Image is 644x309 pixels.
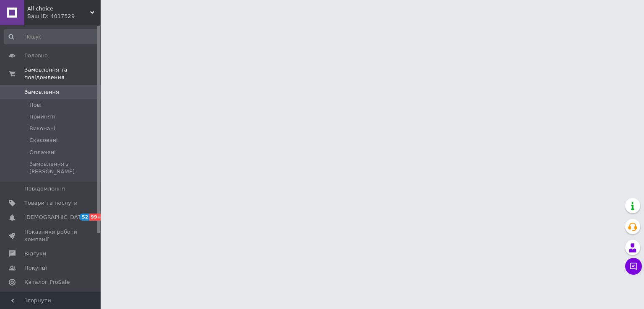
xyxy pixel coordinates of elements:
[24,52,48,59] span: Головна
[80,214,89,221] span: 52
[24,278,70,286] span: Каталог ProSale
[27,13,101,20] div: Ваш ID: 4017529
[29,125,55,132] span: Виконані
[27,5,90,13] span: All choice
[24,228,78,243] span: Показники роботи компанії
[24,214,86,221] span: [DEMOGRAPHIC_DATA]
[24,185,65,193] span: Повідомлення
[24,66,101,81] span: Замовлення та повідомлення
[89,214,103,221] span: 99+
[29,113,55,121] span: Прийняті
[29,160,98,175] span: Замовлення з [PERSON_NAME]
[29,101,42,109] span: Нові
[24,250,46,257] span: Відгуки
[625,258,642,275] button: Чат з покупцем
[24,88,59,96] span: Замовлення
[4,29,99,44] input: Пошук
[29,136,58,144] span: Скасовані
[24,264,47,272] span: Покупці
[29,149,56,156] span: Оплачені
[24,199,78,207] span: Товари та послуги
